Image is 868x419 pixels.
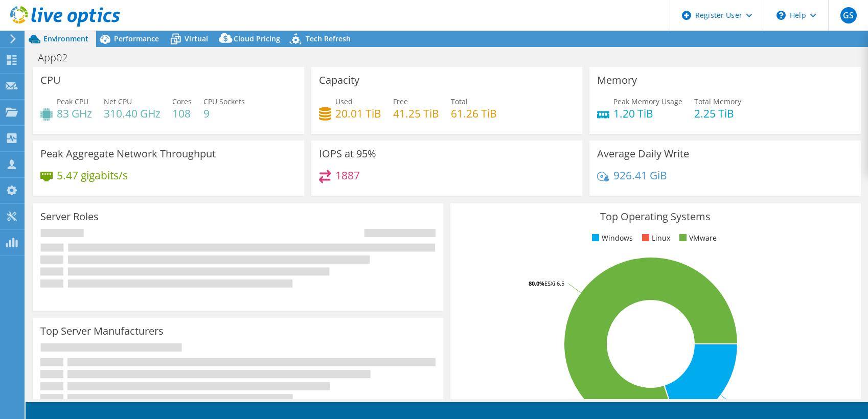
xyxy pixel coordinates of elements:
span: Total Memory [694,97,741,106]
li: Windows [589,232,633,244]
h3: Peak Aggregate Network Throughput [40,148,216,159]
h4: 2.25 TiB [694,108,741,119]
span: Peak Memory Usage [613,97,682,106]
li: Linux [639,232,670,244]
h4: 9 [203,108,245,119]
h4: 108 [172,108,192,119]
span: Cores [172,97,192,106]
h4: 926.41 GiB [613,170,667,181]
tspan: ESXi 6.5 [544,280,564,287]
h4: 61.26 TiB [451,108,497,119]
span: Total [451,97,468,106]
h3: IOPS at 95% [319,148,376,159]
span: Performance [114,34,159,43]
h4: 20.01 TiB [335,108,381,119]
h3: Average Daily Write [597,148,689,159]
h3: Server Roles [40,211,99,222]
span: Net CPU [104,97,132,106]
tspan: 80.0% [529,280,544,287]
span: Environment [43,34,88,43]
span: CPU Sockets [203,97,245,106]
h4: 5.47 gigabits/s [57,170,128,181]
h4: 83 GHz [57,108,92,119]
span: Cloud Pricing [234,34,280,43]
h1: App02 [33,52,83,63]
span: Peak CPU [57,97,88,106]
h4: 1887 [335,170,360,181]
h3: CPU [40,75,61,86]
span: Tech Refresh [306,34,351,43]
h3: Capacity [319,75,359,86]
h4: 310.40 GHz [104,108,161,119]
h3: Top Operating Systems [458,211,853,222]
h4: 41.25 TiB [393,108,439,119]
span: Virtual [185,34,208,43]
h3: Top Server Manufacturers [40,325,164,337]
svg: \n [776,11,786,20]
li: VMware [677,232,717,244]
h4: 1.20 TiB [613,108,682,119]
span: Used [335,97,353,106]
span: GS [840,7,857,24]
h3: Memory [597,75,637,86]
span: Free [393,97,408,106]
